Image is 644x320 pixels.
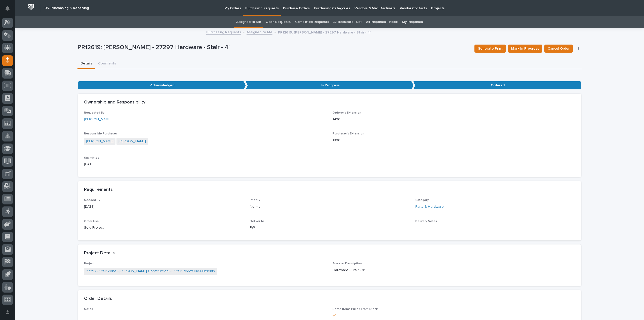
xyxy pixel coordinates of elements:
[84,187,113,193] h2: Requirements
[544,45,573,53] button: Cancel Order
[250,204,410,209] p: Normal
[84,132,117,135] span: Responsible Purchaser
[77,44,471,51] p: PR12619: [PERSON_NAME] - 27297 Hardware - Stair - 4'
[246,81,414,90] p: In Progress
[548,46,570,52] span: Cancel Order
[415,199,429,202] span: Category
[84,117,111,122] a: [PERSON_NAME]
[278,29,371,35] p: PR12619: [PERSON_NAME] - 27297 Hardware - Stair - 4'
[402,16,423,28] a: My Requests
[250,220,264,223] span: Deliver to
[250,199,260,202] span: Priority
[84,162,327,167] p: [DATE]
[247,29,272,35] a: Assigned to Me
[415,204,444,209] a: Parts & Hardware
[236,16,261,28] a: Assigned to Me
[84,225,244,230] p: Sold Project
[415,220,437,223] span: Delivery Notes
[84,308,93,311] span: Notes
[206,29,241,35] a: Purchasing Requests
[84,100,145,105] h2: Ownership and Responsibility
[333,138,575,143] p: 1800
[333,117,575,122] p: 1420
[86,269,215,274] a: 27297 - Stair Zone - [PERSON_NAME] Construction - L Stair Redox Bio-Nutrients
[478,46,503,52] span: Generate Print
[295,16,329,28] a: Completed Requests
[84,220,99,223] span: Order Use
[266,16,291,28] a: Open Requests
[413,81,581,90] p: Ordered
[78,81,246,90] p: Acknowledged
[118,139,146,144] a: [PERSON_NAME]
[84,296,112,302] h2: Order Details
[511,46,539,52] span: Mark In Progress
[95,59,119,69] button: Comments
[250,225,410,230] p: PWI
[86,139,113,144] a: [PERSON_NAME]
[6,6,13,14] div: Notifications
[84,111,104,114] span: Requested By
[84,156,99,159] span: Submitted
[84,251,115,256] h2: Project Details
[333,308,378,311] span: Some Items Pulled From Stock
[333,262,362,265] span: Traveler Description
[2,3,13,14] button: Notifications
[474,45,506,53] button: Generate Print
[333,268,575,273] p: Hardware - Stair - 4'
[77,59,95,69] button: Details
[84,262,95,265] span: Project
[84,199,100,202] span: Needed By
[84,204,244,209] p: [DATE]
[333,111,361,114] span: Orderer's Extension
[333,132,364,135] span: Purchaser's Extension
[508,45,542,53] button: Mark In Progress
[366,16,397,28] a: All Requests - Inbox
[45,6,89,10] h2: 05. Purchasing & Receiving
[26,2,36,12] img: Workspace Logo
[333,16,361,28] a: All Requests - List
